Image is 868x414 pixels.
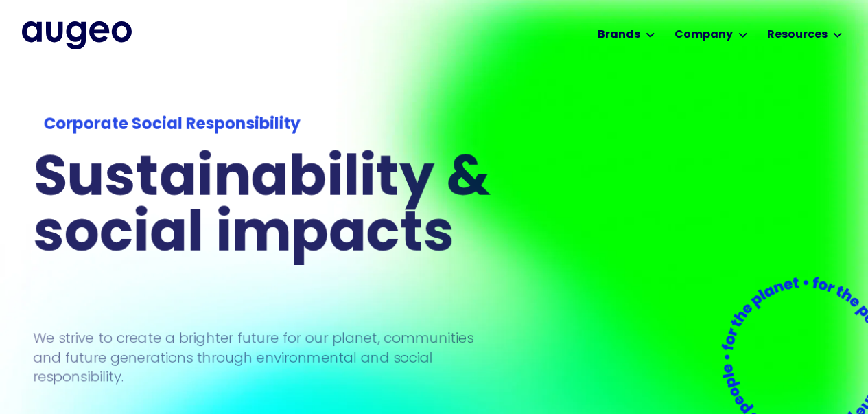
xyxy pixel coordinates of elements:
p: We strive to create a brighter future for our planet, communities and future generations through ... [33,329,505,387]
strong: Corporate Social Responsibility [43,117,300,133]
div: Brands [598,27,640,43]
img: Augeo's full logo in midnight blue. [22,21,132,49]
div: Company [675,27,733,43]
div: Resources [767,27,828,43]
a: home [22,21,132,49]
h1: Sustainability & social impacts [33,152,626,264]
